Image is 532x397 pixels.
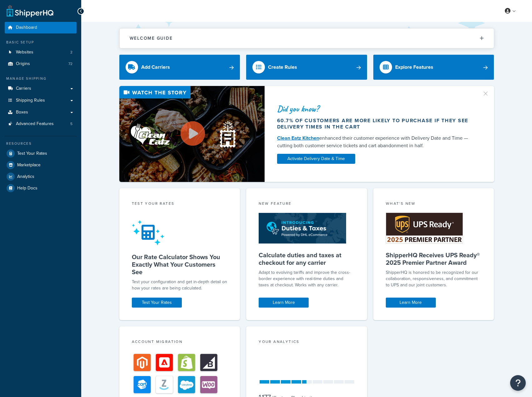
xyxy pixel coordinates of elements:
[16,50,33,55] span: Websites
[68,61,72,67] span: 72
[70,50,72,55] span: 2
[5,118,77,130] a: Advanced Features5
[5,171,77,182] a: Analytics
[259,201,355,208] div: New Feature
[119,55,240,80] a: Add Carriers
[16,110,28,115] span: Boxes
[5,107,77,118] a: Boxes
[17,186,37,191] span: Help Docs
[5,76,77,81] div: Manage Shipping
[5,148,77,159] a: Test Your Rates
[70,121,72,127] span: 5
[259,251,355,266] h5: Calculate duties and taxes at checkout for any carrier
[510,375,526,391] button: Open Resource Center
[17,174,34,179] span: Analytics
[132,298,182,308] a: Test Your Rates
[5,47,77,58] a: Websites2
[132,201,228,208] div: Test your rates
[386,269,482,288] p: ShipperHQ is honored to be recognized for our collaboration, responsiveness, and commitment to UP...
[130,36,173,41] h2: Welcome Guide
[16,121,54,127] span: Advanced Features
[277,118,475,130] div: 60.7% of customers are more likely to purchase if they see delivery times in the cart
[16,86,31,91] span: Carriers
[5,58,77,70] a: Origins72
[132,253,228,276] h5: Our Rate Calculator Shows You Exactly What Your Customers See
[259,269,355,288] p: Adapt to evolving tariffs and improve the cross-border experience with real-time duties and taxes...
[5,95,77,106] a: Shipping Rules
[141,63,170,72] div: Add Carriers
[5,22,77,33] a: Dashboard
[16,98,45,103] span: Shipping Rules
[120,28,494,48] button: Welcome Guide
[386,251,482,266] h5: ShipperHQ Receives UPS Ready® 2025 Premier Partner Award
[259,298,309,308] a: Learn More
[5,58,77,70] li: Origins
[373,55,494,80] a: Explore Features
[259,339,355,346] div: Your Analytics
[16,61,30,67] span: Origins
[268,63,297,72] div: Create Rules
[5,159,77,171] a: Marketplace
[277,154,355,164] a: Activate Delivery Date & Time
[5,40,77,45] div: Basic Setup
[119,86,265,182] img: Video thumbnail
[132,339,228,346] div: Account Migration
[5,47,77,58] li: Websites
[5,141,77,146] div: Resources
[5,118,77,130] li: Advanced Features
[17,151,47,156] span: Test Your Rates
[17,163,41,168] span: Marketplace
[132,279,228,291] div: Test your configuration and get in-depth detail on how your rates are being calculated.
[277,104,475,113] div: Did you know?
[5,83,77,94] a: Carriers
[246,55,367,80] a: Create Rules
[277,134,475,149] div: enhanced their customer experience with Delivery Date and Time — cutting both customer service ti...
[16,25,37,30] span: Dashboard
[386,201,482,208] div: What's New
[277,134,319,142] a: Clean Eatz Kitchen
[395,63,433,72] div: Explore Features
[386,298,436,308] a: Learn More
[5,183,77,194] a: Help Docs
